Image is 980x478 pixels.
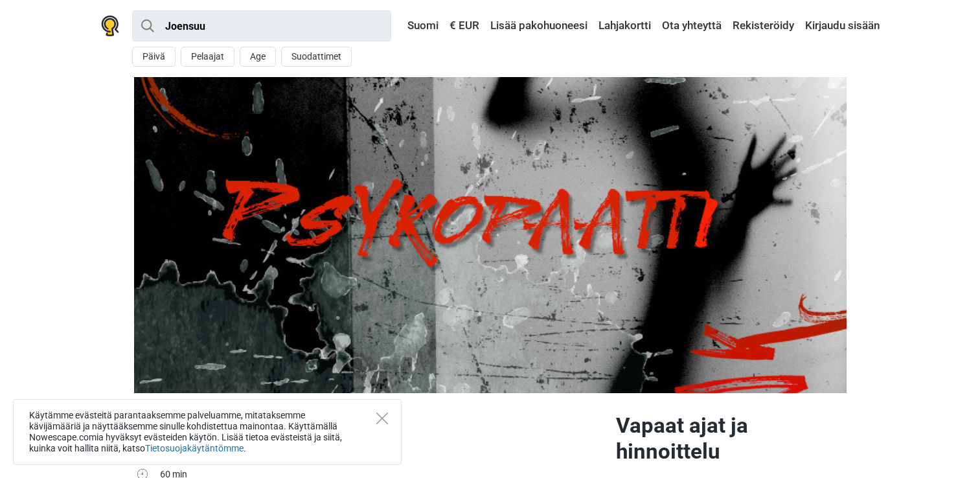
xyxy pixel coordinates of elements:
button: Suodattimet [281,47,352,67]
button: Age [240,47,276,67]
input: kokeile “London” [132,10,391,41]
img: Nowescape logo [101,16,119,36]
a: Ota yhteyttä [659,14,725,38]
a: Rekisteröidy [729,14,797,38]
button: Pelaajat [181,47,234,67]
a: Suomi [395,14,442,38]
img: Suomi [398,21,407,30]
img: Psykopaatti photo 1 [134,77,847,393]
h2: Vapaat ajat ja hinnoittelu [616,413,847,464]
a: Lisää pakohuoneesi [487,14,591,38]
div: Käytämme evästeitä parantaaksemme palveluamme, mitataksemme kävijämääriä ja näyttääksemme sinulle... [13,399,402,465]
a: Kirjaudu sisään [802,14,880,38]
a: Lahjakortti [595,14,654,38]
a: € EUR [446,14,483,38]
button: Close [376,413,388,424]
button: Päivä [132,47,176,67]
a: Tietosuojakäytäntömme [145,443,244,453]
